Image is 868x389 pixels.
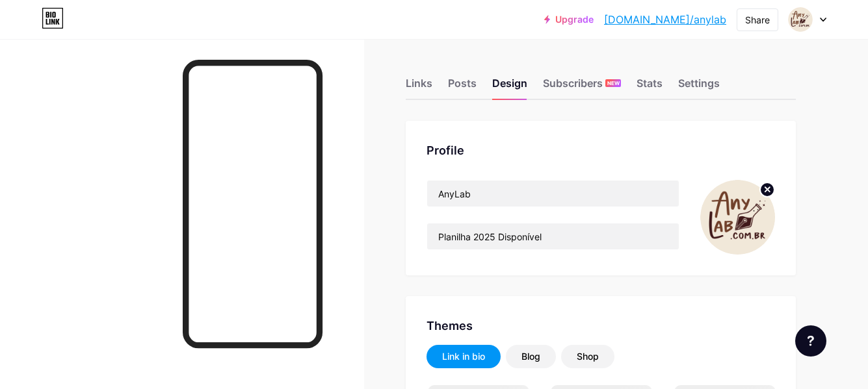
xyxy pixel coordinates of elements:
a: [DOMAIN_NAME]/anylab [604,12,726,27]
img: WILUS JOIAS [788,7,813,32]
div: Posts [448,75,477,99]
input: Bio [427,223,679,249]
div: Profile [427,142,775,159]
img: WILUS JOIAS [700,180,775,255]
div: Settings [678,75,720,99]
input: Name [427,181,679,207]
div: Shop [577,350,599,363]
span: NEW [607,79,620,87]
div: Link in bio [442,350,485,363]
div: Themes [427,317,775,334]
div: Subscribers [543,75,621,99]
div: Blog [521,350,540,363]
div: Links [406,75,432,99]
div: Design [492,75,527,99]
div: Share [745,13,770,27]
div: Stats [637,75,663,99]
a: Upgrade [544,14,594,25]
